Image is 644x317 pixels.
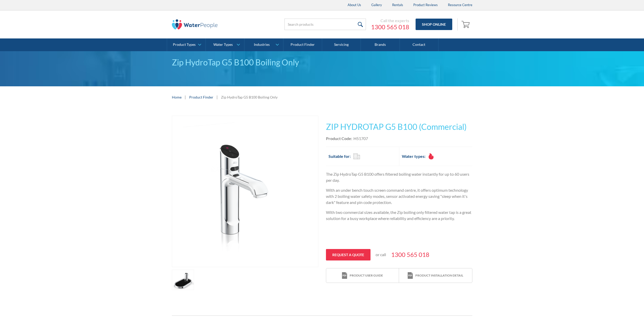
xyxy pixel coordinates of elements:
[391,250,429,259] a: 1300 565 018
[326,225,472,231] p: ‍
[189,94,213,100] a: Product Finder
[216,94,218,100] div: |
[326,136,352,141] strong: Product Code:
[376,252,386,258] p: or call
[460,18,472,31] a: Open cart
[206,38,244,51] a: Water Types
[283,38,322,51] a: Product Finder
[167,38,205,51] a: Product Types
[221,94,278,100] div: Zip HydroTap G5 B100 Boiling Only
[172,116,318,267] a: open lightbox
[353,135,368,142] div: H51707
[322,38,361,51] a: Servicing
[402,153,426,159] h2: Water types:
[326,187,472,205] p: With an under bench touch screen command centre, it offers optimum technology with 2 boiling wate...
[184,94,187,100] div: |
[361,38,400,51] a: Brands
[326,268,399,283] a: print iconProduct user guide
[415,273,463,278] div: Product installation detail
[400,38,439,51] a: Contact
[172,94,182,100] a: Home
[284,19,366,30] input: Search products
[244,38,283,51] a: Industries
[461,20,471,28] img: shopping cart
[326,235,472,241] p: ‍
[416,19,452,30] a: Shop Online
[172,56,472,68] div: Zip HydroTap G5 B100 Boiling Only
[254,43,270,47] div: Industries
[326,121,472,133] h1: ZIP HYDROTAP G5 B100 (Commercial)
[399,268,472,283] a: print iconProduct installation detail
[173,43,196,47] div: Product Types
[172,270,194,290] a: open lightbox
[326,249,371,260] a: Request a quote
[408,272,413,279] img: print icon
[172,19,218,30] img: The Water People
[326,209,472,222] p: With two commercial sizes available, the Zip boiling only filtered water tap is a great solution ...
[371,23,409,31] a: 1300 565 018
[342,272,347,279] img: print icon
[350,273,383,278] div: Product user guide
[328,153,351,159] h2: Suitable for:
[326,171,472,183] p: The Zip HydroTap G5 B100 offers filtered boiling water instantly for up to 60 users per day.
[213,43,233,47] div: Water Types
[371,18,409,23] div: Call the experts
[183,116,307,267] img: Zip HydroTap G5 B100 Boiling Only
